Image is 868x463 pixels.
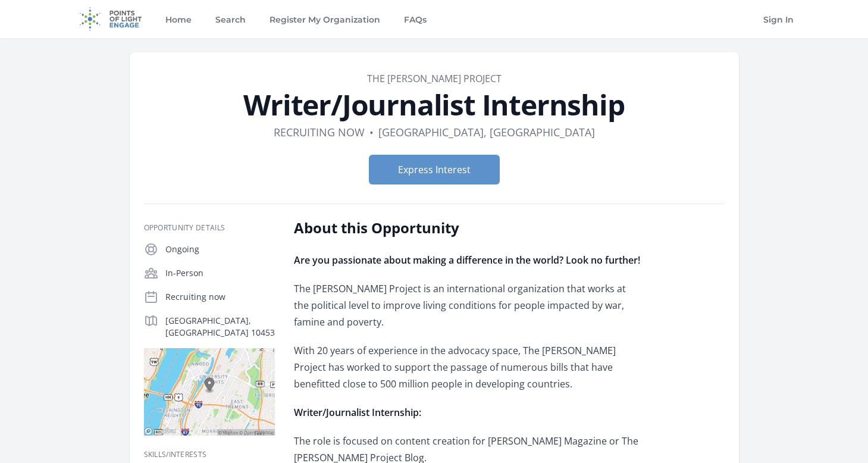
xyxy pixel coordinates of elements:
[144,223,275,233] h3: Opportunity Details
[294,342,642,392] p: With 20 years of experience in the advocacy space, The [PERSON_NAME] Project has worked to suppor...
[294,254,640,267] strong: Are you passionate about making a difference in the world? Look no further!
[144,450,275,459] h3: Skills/Interests
[367,72,502,85] a: The [PERSON_NAME] Project
[294,218,642,237] h2: About this Opportunity
[165,267,275,279] p: In-Person
[165,291,275,303] p: Recruiting now
[369,124,374,140] div: •
[144,90,725,119] h1: Writer/Journalist Internship
[294,406,421,419] strong: Writer/Journalist Internship:
[294,280,642,330] p: The [PERSON_NAME] Project is an international organization that works at the political level to i...
[165,315,275,339] p: [GEOGRAPHIC_DATA], [GEOGRAPHIC_DATA] 10453
[378,124,595,140] dd: [GEOGRAPHIC_DATA], [GEOGRAPHIC_DATA]
[274,124,365,140] dd: Recruiting now
[165,243,275,255] p: Ongoing
[144,348,275,436] img: Map
[369,155,500,184] button: Express Interest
